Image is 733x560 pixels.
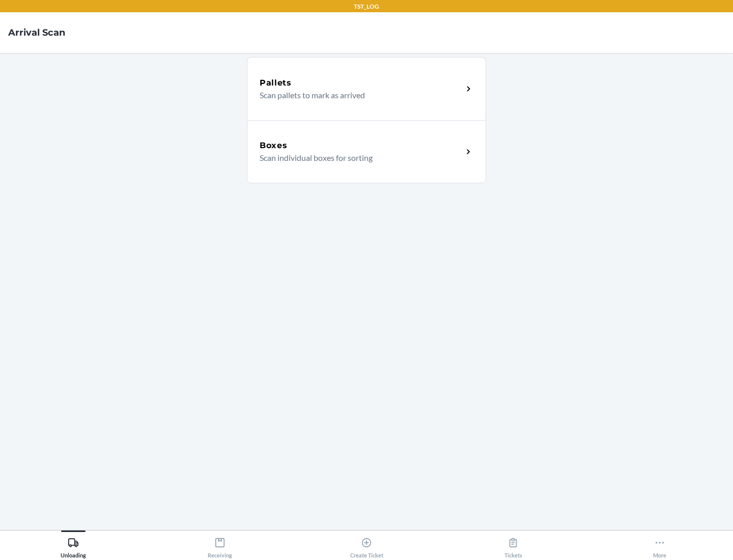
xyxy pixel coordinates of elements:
p: Scan pallets to mark as arrived [260,89,455,101]
button: Receiving [147,530,293,558]
p: Scan individual boxes for sorting [260,152,455,164]
h5: Pallets [260,77,292,89]
div: Receiving [208,533,232,558]
a: BoxesScan individual boxes for sorting [247,120,486,183]
h5: Boxes [260,139,288,152]
div: Tickets [504,533,522,558]
div: Unloading [61,533,86,558]
div: More [653,533,666,558]
button: Create Ticket [293,530,440,558]
p: TST_LOG [354,2,379,11]
button: More [586,530,733,558]
a: PalletsScan pallets to mark as arrived [247,57,486,120]
div: Create Ticket [350,533,383,558]
h4: Arrival Scan [8,26,65,39]
button: Tickets [440,530,586,558]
